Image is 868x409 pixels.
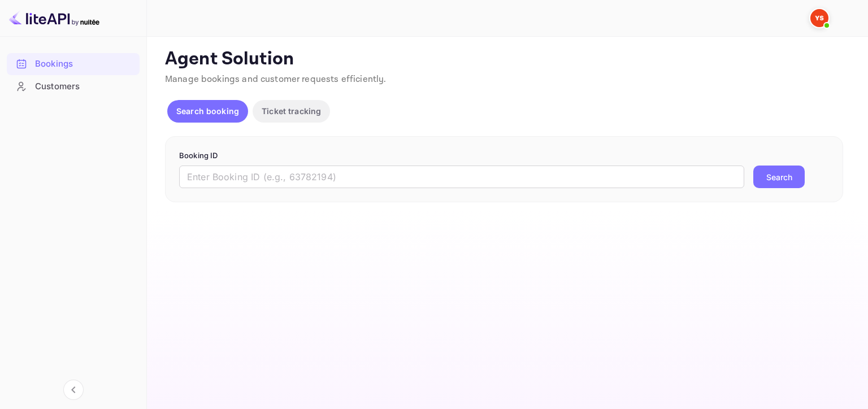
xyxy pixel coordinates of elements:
img: LiteAPI logo [9,9,99,27]
button: Search [753,166,805,188]
p: Ticket tracking [262,105,321,117]
input: Enter Booking ID (e.g., 63782194) [179,166,744,188]
div: Customers [35,80,134,93]
a: Customers [7,76,140,97]
div: Bookings [35,58,134,71]
span: Manage bookings and customer requests efficiently. [165,73,387,85]
p: Agent Solution [165,48,848,71]
a: Bookings [7,53,140,74]
div: Bookings [7,53,140,75]
p: Booking ID [179,150,829,162]
img: Yandex Support [810,9,828,27]
div: Customers [7,76,140,98]
button: Collapse navigation [63,380,84,400]
p: Search booking [176,105,239,117]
